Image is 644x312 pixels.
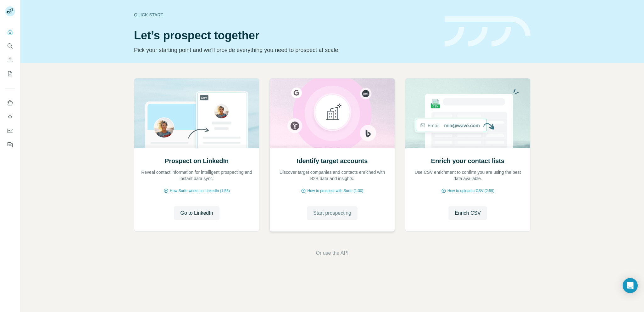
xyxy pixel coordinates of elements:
button: Dashboard [5,125,15,136]
div: Open Intercom Messenger [623,278,638,293]
h2: Prospect on LinkedIn [165,156,229,165]
h1: Let’s prospect together [134,29,437,42]
button: Or use the API [316,249,348,257]
span: Enrich CSV [455,209,481,217]
span: Start prospecting [313,209,351,217]
span: How to upload a CSV (2:59) [447,188,494,194]
h2: Enrich your contact lists [431,156,504,165]
img: Enrich your contact lists [405,78,530,148]
button: Search [5,40,15,52]
img: banner [445,16,530,47]
div: Quick start [134,12,437,18]
button: Go to LinkedIn [174,206,219,220]
button: Enrich CSV [448,206,487,220]
p: Use CSV enrichment to confirm you are using the best data available. [412,169,524,182]
p: Pick your starting point and we’ll provide everything you need to prospect at scale. [134,46,437,54]
span: How Surfe works on LinkedIn (1:58) [170,188,230,194]
img: Prospect on LinkedIn [134,78,259,148]
button: Use Surfe API [5,111,15,122]
button: Enrich CSV [5,54,15,65]
button: Use Surfe on LinkedIn [5,97,15,109]
button: Start prospecting [307,206,358,220]
h2: Identify target accounts [297,156,368,165]
p: Discover target companies and contacts enriched with B2B data and insights. [276,169,388,182]
button: My lists [5,68,15,79]
button: Feedback [5,139,15,150]
img: Identify target accounts [269,78,395,148]
p: Reveal contact information for intelligent prospecting and instant data sync. [141,169,253,182]
span: How to prospect with Surfe (1:30) [307,188,363,194]
span: Go to LinkedIn [180,209,213,217]
button: Quick start [5,26,15,38]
